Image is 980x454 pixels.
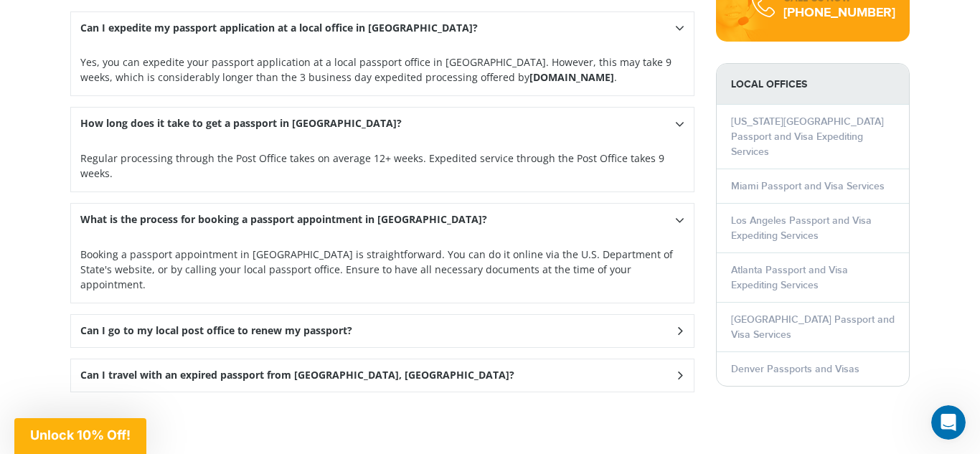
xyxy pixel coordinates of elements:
a: [GEOGRAPHIC_DATA] Passport and Visa Services [731,313,895,341]
h3: Can I expedite my passport application at a local office in [GEOGRAPHIC_DATA]? [80,22,478,34]
iframe: Intercom live chat [931,405,966,440]
h3: Can I go to my local post office to renew my passport? [80,325,352,337]
p: Yes, you can expedite your passport application at a local passport office in [GEOGRAPHIC_DATA]. ... [80,55,684,85]
div: [PHONE_NUMBER] [783,6,895,20]
a: Denver Passports and Visas [731,363,859,375]
a: [US_STATE][GEOGRAPHIC_DATA] Passport and Visa Expediting Services [731,115,884,158]
h3: What is the process for booking a passport appointment in [GEOGRAPHIC_DATA]? [80,214,487,226]
div: Unlock 10% Off! [14,418,146,454]
a: Miami Passport and Visa Services [731,180,885,192]
a: Atlanta Passport and Visa Expediting Services [731,264,848,291]
span: Unlock 10% Off! [30,427,131,443]
p: Booking a passport appointment in [GEOGRAPHIC_DATA] is straightforward. You can do it online via ... [80,247,684,292]
strong: [DOMAIN_NAME] [529,70,614,84]
h3: How long does it take to get a passport in [GEOGRAPHIC_DATA]? [80,118,402,130]
strong: LOCAL OFFICES [717,64,909,105]
h3: Can I travel with an expired passport from [GEOGRAPHIC_DATA], [GEOGRAPHIC_DATA]? [80,369,514,382]
p: Regular processing through the Post Office takes on average 12+ weeks. Expedited service through ... [80,151,684,181]
a: Los Angeles Passport and Visa Expediting Services [731,214,872,242]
